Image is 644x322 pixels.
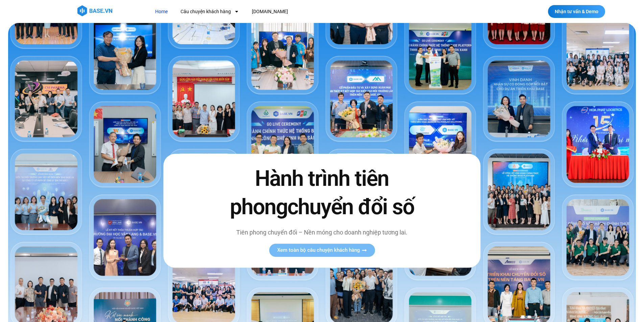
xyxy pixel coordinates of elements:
a: Câu chuyện khách hàng [175,5,244,18]
h2: Hành trình tiên phong [215,165,428,221]
span: chuyển đổi số [287,194,414,220]
span: Xem toàn bộ câu chuyện khách hàng [277,248,360,253]
p: Tiên phong chuyển đổi – Nền móng cho doanh nghiệp tương lai. [215,228,428,237]
span: Nhận tư vấn & Demo [555,9,598,14]
a: [DOMAIN_NAME] [247,5,293,18]
nav: Menu [150,5,412,18]
a: Home [150,5,173,18]
a: Xem toàn bộ câu chuyện khách hàng [269,244,375,257]
a: Nhận tư vấn & Demo [548,5,605,18]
